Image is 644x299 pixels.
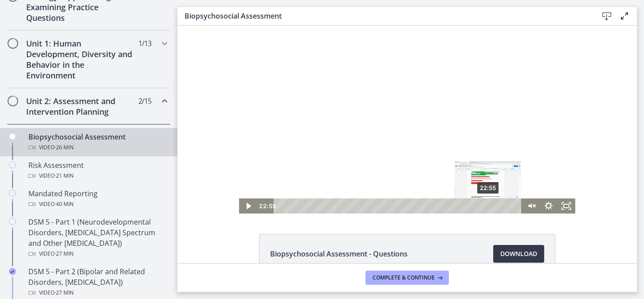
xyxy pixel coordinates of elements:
[26,96,134,117] h2: Unit 2: Assessment and Intervention Planning
[380,173,398,188] button: Fullscreen
[28,199,167,210] div: Video
[373,274,435,281] span: Complete & continue
[28,217,167,259] div: DSM 5 - Part 1 (Neurodevelopmental Disorders, [MEDICAL_DATA] Spectrum and Other [MEDICAL_DATA])
[177,26,637,214] iframe: Video Lesson
[28,171,167,181] div: Video
[500,249,537,259] span: Download
[28,287,167,298] div: Video
[28,132,167,153] div: Biopsychosocial Assessment
[185,11,584,21] h3: Biopsychosocial Assessment
[493,245,544,263] a: Download
[55,171,74,181] span: · 21 min
[55,249,74,259] span: · 27 min
[138,96,151,106] span: 2 / 15
[55,199,74,210] span: · 40 min
[28,160,167,181] div: Risk Assessment
[345,173,362,188] button: Unmute
[28,188,167,210] div: Mandated Reporting
[55,287,74,298] span: · 27 min
[26,38,134,81] h2: Unit 1: Human Development, Diversity and Behavior in the Environment
[28,249,167,259] div: Video
[365,271,449,285] button: Complete & continue
[9,268,16,275] i: Completed
[138,38,151,49] span: 1 / 13
[28,266,167,298] div: DSM 5 - Part 2 (Bipolar and Related Disorders, [MEDICAL_DATA])
[362,173,380,188] button: Show settings menu
[270,249,408,259] span: Biopsychosocial Assessment - Questions
[28,142,167,153] div: Video
[55,142,74,153] span: · 26 min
